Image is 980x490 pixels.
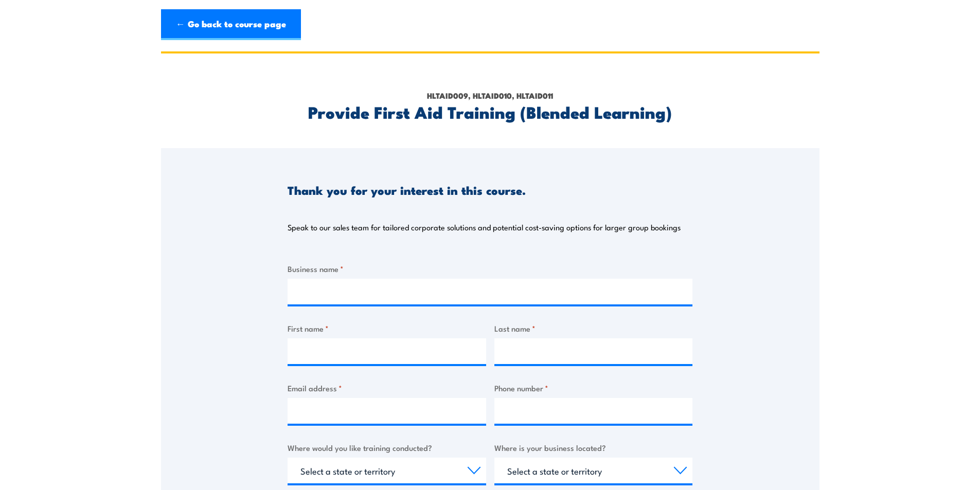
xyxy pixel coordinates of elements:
[288,104,692,119] h2: Provide First Aid Training (Blended Learning)
[288,322,486,334] label: First name
[494,442,693,453] label: Where is your business located?
[494,382,693,394] label: Phone number
[288,90,692,101] p: HLTAID009, HLTAID010, HLTAID011
[288,222,681,232] p: Speak to our sales team for tailored corporate solutions and potential cost-saving options for la...
[288,184,526,196] h3: Thank you for your interest in this course.
[494,322,693,334] label: Last name
[288,442,486,453] label: Where would you like training conducted?
[288,263,692,275] label: Business name
[161,9,301,40] a: ← Go back to course page
[288,382,486,394] label: Email address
